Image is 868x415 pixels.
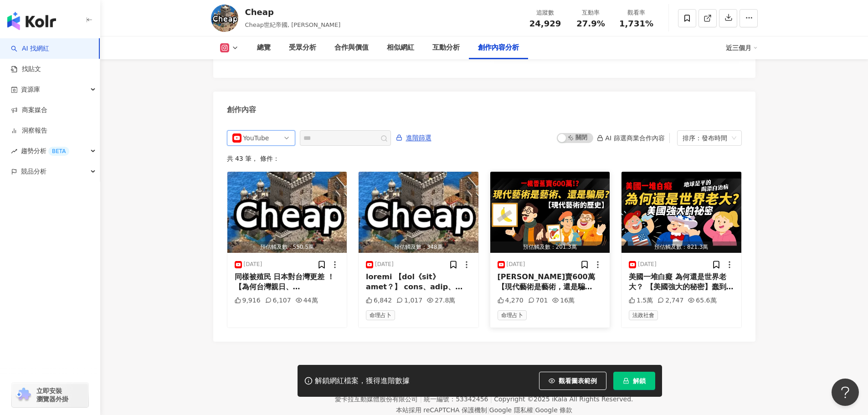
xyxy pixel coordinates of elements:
[498,272,603,292] div: [PERSON_NAME]賣600萬【現代藝術是藝術，還是騙局？】憑什麼這麼貴 【現代藝術的歷史】現代藝術一堆看不懂的東西，為什麼可以賣這麼貴? 到底是我們太膚淺了，還是根本是騙局? 8/31前...
[395,130,432,145] button: 進階篩選
[498,296,524,305] div: 4,270
[387,42,414,53] div: 相似網紅
[490,241,610,253] div: 預估觸及數：201.3萬
[494,395,633,403] div: Copyright © 2025 All Rights Reserved.
[559,377,597,384] span: 觀看圖表範例
[619,19,653,28] span: 1,731%
[621,241,741,253] div: 預估觸及數：821.3萬
[528,8,563,17] div: 追蹤數
[629,272,734,292] div: 美國一堆白癡 為何還是世界老大？ 【美國強大的秘密】蠢到爆 卻能統治世界？美國一群人堅信：相信地球是平的、疫苗會中毒，COVID-19是假的 為何美國一堆蠢蛋，還可以這麼強? 現在我都用大研生醫...
[235,296,261,305] div: 9,916
[528,296,548,305] div: 701
[375,261,394,268] div: [DATE]
[529,19,561,28] span: 24,929
[227,172,347,253] img: post-image
[11,148,17,154] span: rise
[366,272,471,292] div: loremi 【dol《sit》amet？】 cons、adip、elit、seddoeiusm，tempori，utlaboreet，dolo magnaa，enimadmi，veniamqu...
[243,131,273,145] div: YouTube
[490,172,610,253] img: post-image
[11,44,49,53] a: searchAI 找網紅
[406,131,431,145] span: 進階篩選
[11,126,47,135] a: 洞察報告
[574,8,608,17] div: 互動率
[657,296,683,305] div: 2,747
[498,310,527,320] span: 命理占卜
[289,42,316,53] div: 受眾分析
[7,12,56,30] img: logo
[36,387,68,403] span: 立即安裝 瀏覽器外掛
[576,19,605,28] span: 27.9%
[257,42,271,53] div: 總覽
[507,261,525,268] div: [DATE]
[211,5,238,32] img: KOL Avatar
[633,377,646,384] span: 解鎖
[424,395,488,403] div: 統一編號：53342456
[490,395,492,403] span: |
[48,147,69,156] div: BETA
[621,172,741,253] img: post-image
[427,296,455,305] div: 27.8萬
[315,376,410,386] div: 解鎖網紅檔案，獲得進階數據
[623,378,629,384] span: lock
[366,310,395,320] span: 命理占卜
[227,105,256,115] div: 創作內容
[535,406,572,414] a: Google 條款
[619,8,654,17] div: 觀看率
[533,406,535,414] span: |
[621,172,741,253] button: 預估觸及數：821.3萬
[420,395,422,403] span: |
[688,296,716,305] div: 65.6萬
[539,372,606,390] button: 觀看圖表範例
[683,131,728,145] div: 排序：發布時間
[21,79,40,100] span: 資源庫
[489,406,533,414] a: Google 隱私權
[359,172,478,253] button: 預估觸及數：348萬
[334,42,369,53] div: 合作與價值
[478,42,519,53] div: 創作內容分析
[11,65,41,74] a: 找貼文
[638,261,657,268] div: [DATE]
[11,106,47,115] a: 商案媒合
[613,372,655,390] button: 解鎖
[396,296,422,305] div: 1,017
[726,41,758,55] div: 近三個月
[244,261,262,268] div: [DATE]
[490,172,610,253] button: 預估觸及數：201.3萬
[359,241,478,253] div: 預估觸及數：348萬
[227,241,347,253] div: 預估觸及數：550.5萬
[432,42,460,53] div: 互動分析
[245,6,341,18] div: Cheap
[552,395,567,403] a: iKala
[597,134,664,142] div: AI 篩選商業合作內容
[629,296,653,305] div: 1.5萬
[227,155,742,162] div: 共 43 筆 ， 條件：
[552,296,575,305] div: 16萬
[629,310,658,320] span: 法政社會
[245,21,341,28] span: Cheap世紀帝國, [PERSON_NAME]
[335,395,418,403] div: 愛卡拉互動媒體股份有限公司
[15,388,32,402] img: chrome extension
[296,296,318,305] div: 44萬
[227,172,347,253] button: 預估觸及數：550.5萬
[21,161,46,182] span: 競品分析
[366,296,392,305] div: 6,842
[12,383,88,407] a: chrome extension立即安裝 瀏覽器外掛
[235,272,340,292] div: 同樣被殖民 日本對台灣更差 ！【為何台灣親日、[DEMOGRAPHIC_DATA]仇日？】背後的根本原因同樣被日本殖民，其實[DEMOGRAPHIC_DATA]對[DEMOGRAPHIC_DAT...
[265,296,291,305] div: 6,107
[487,406,489,414] span: |
[21,141,69,161] span: 趨勢分析
[359,172,478,253] img: post-image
